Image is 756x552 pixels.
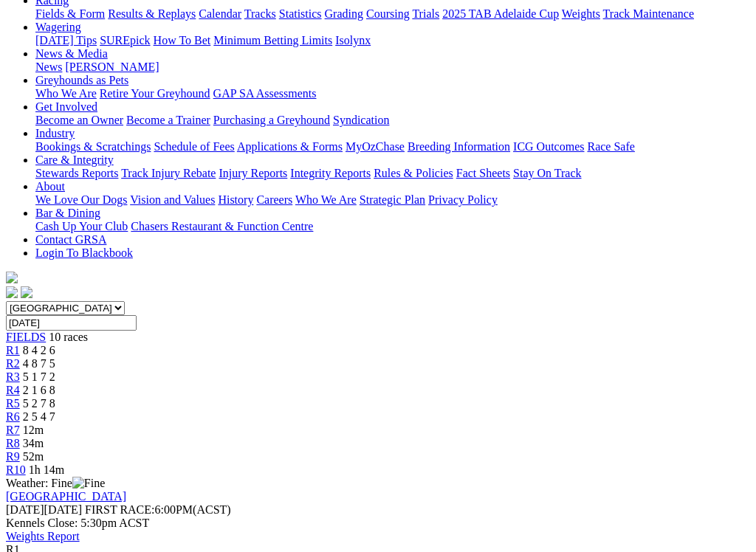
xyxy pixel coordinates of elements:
[35,207,100,219] a: Bar & Dining
[6,344,20,356] a: R1
[23,370,55,383] span: 5 1 7 2
[100,87,210,100] a: Retire Your Greyhound
[6,315,137,331] input: Select date
[6,331,46,343] a: FIELDS
[23,384,55,396] span: 2 1 6 8
[456,167,510,179] a: Fact Sheets
[6,517,750,530] div: Kennels Close: 5:30pm ACST
[213,114,330,126] a: Purchasing a Greyhound
[23,450,44,463] span: 52m
[237,140,343,153] a: Applications & Forms
[335,34,371,46] a: Isolynx
[35,220,750,233] div: Bar & Dining
[35,34,750,47] div: Wagering
[65,61,159,73] a: [PERSON_NAME]
[35,193,127,206] a: We Love Our Dogs
[29,463,64,476] span: 1h 14m
[219,167,287,179] a: Injury Reports
[23,424,44,436] span: 12m
[35,7,105,20] a: Fields & Form
[333,114,389,126] a: Syndication
[412,7,439,20] a: Trials
[35,180,65,193] a: About
[360,193,425,206] a: Strategic Plan
[587,140,634,153] a: Race Safe
[35,114,123,126] a: Become an Owner
[35,7,750,21] div: Racing
[6,286,18,298] img: facebook.svg
[256,193,292,206] a: Careers
[408,140,510,153] a: Breeding Information
[85,503,154,516] span: FIRST RACE:
[23,410,55,423] span: 2 5 4 7
[49,331,88,343] span: 10 races
[442,7,559,20] a: 2025 TAB Adelaide Cup
[218,193,253,206] a: History
[35,220,128,232] a: Cash Up Your Club
[562,7,600,20] a: Weights
[35,167,750,180] div: Care & Integrity
[35,140,151,153] a: Bookings & Scratchings
[35,127,75,139] a: Industry
[6,424,20,436] a: R7
[35,100,97,113] a: Get Involved
[121,167,216,179] a: Track Injury Rebate
[85,503,231,516] span: 6:00PM(ACST)
[35,61,62,73] a: News
[6,397,20,410] span: R5
[23,437,44,449] span: 34m
[6,530,80,542] a: Weights Report
[35,21,81,33] a: Wagering
[295,193,357,206] a: Who We Are
[244,7,276,20] a: Tracks
[428,193,498,206] a: Privacy Policy
[35,87,750,100] div: Greyhounds as Pets
[6,503,44,516] span: [DATE]
[35,74,128,86] a: Greyhounds as Pets
[131,220,313,232] a: Chasers Restaurant & Function Centre
[6,490,126,503] a: [GEOGRAPHIC_DATA]
[35,233,106,246] a: Contact GRSA
[35,61,750,74] div: News & Media
[6,357,20,370] a: R2
[154,140,234,153] a: Schedule of Fees
[6,370,20,383] a: R3
[100,34,150,46] a: SUREpick
[35,47,108,60] a: News & Media
[6,503,82,516] span: [DATE]
[513,140,584,153] a: ICG Outcomes
[366,7,410,20] a: Coursing
[23,344,55,356] span: 8 4 2 6
[23,397,55,410] span: 5 2 7 8
[6,450,20,463] a: R9
[130,193,215,206] a: Vision and Values
[35,246,133,259] a: Login To Blackbook
[6,463,26,476] span: R10
[346,140,405,153] a: MyOzChase
[6,272,18,283] img: logo-grsa-white.png
[6,410,20,423] a: R6
[513,167,581,179] a: Stay On Track
[35,193,750,207] div: About
[72,477,105,490] img: Fine
[213,87,317,100] a: GAP SA Assessments
[108,7,196,20] a: Results & Replays
[35,34,97,46] a: [DATE] Tips
[6,477,105,489] span: Weather: Fine
[279,7,322,20] a: Statistics
[290,167,371,179] a: Integrity Reports
[35,140,750,153] div: Industry
[6,384,20,396] a: R4
[154,34,211,46] a: How To Bet
[213,34,332,46] a: Minimum Betting Limits
[35,87,97,100] a: Who We Are
[6,437,20,449] a: R8
[35,153,114,166] a: Care & Integrity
